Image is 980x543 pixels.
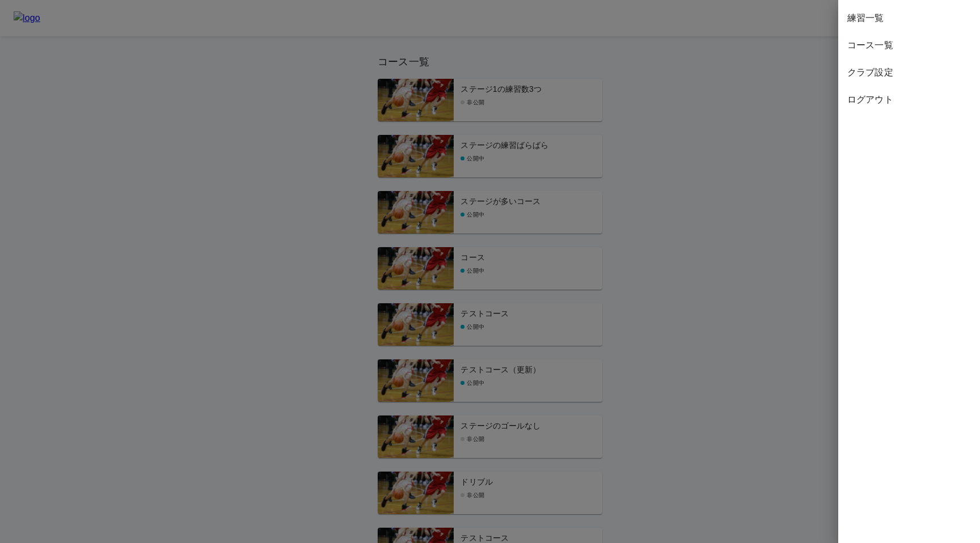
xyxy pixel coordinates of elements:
[847,66,971,79] span: クラブ設定
[847,93,971,107] span: ログアウト
[847,11,971,25] span: 練習一覧
[838,5,980,32] div: 練習一覧
[838,86,980,113] div: ログアウト
[838,32,980,59] div: コース一覧
[847,39,971,52] span: コース一覧
[838,59,980,86] div: クラブ設定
